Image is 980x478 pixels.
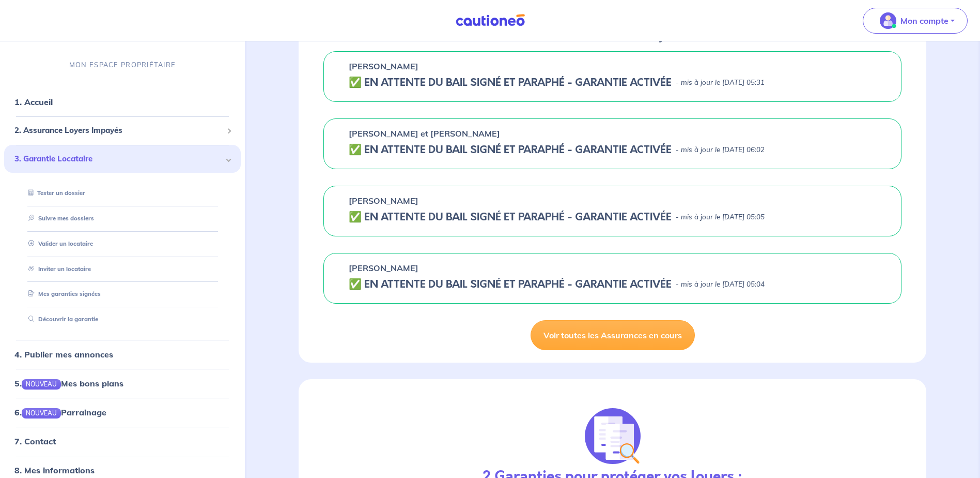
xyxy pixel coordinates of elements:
div: Suivre mes dossiers [17,210,228,227]
div: 4. Publier mes annonces [4,344,241,365]
p: - mis à jour le [DATE] 06:02 [676,145,765,155]
div: 1. Accueil [4,92,241,113]
div: 5.NOUVEAUMes bons plans [4,373,241,394]
h5: ✅️️️ EN ATTENTE DU BAIL SIGNÉ ET PARAPHÉ - GARANTIE ACTIVÉE [349,278,672,291]
a: 8. Mes informations [14,466,95,476]
p: [PERSON_NAME] [349,262,418,274]
p: Mon compte [900,14,948,27]
span: 3. Garantie Locataire [14,153,223,165]
a: Valider un locataire [24,240,93,247]
a: 6.NOUVEAUParrainage [14,408,106,418]
p: [PERSON_NAME] et [PERSON_NAME] [349,127,500,140]
p: [PERSON_NAME] [349,195,418,207]
img: justif-loupe [585,408,641,464]
h5: ✅️️️ EN ATTENTE DU BAIL SIGNÉ ET PARAPHÉ - GARANTIE ACTIVÉE [349,77,672,89]
button: illu_account_valid_menu.svgMon compte [863,8,968,34]
p: [PERSON_NAME] [349,60,418,72]
div: 2. Assurance Loyers Impayés [4,121,241,141]
a: Voir toutes les Assurances en cours [531,320,695,350]
p: - mis à jour le [DATE] 05:05 [676,212,765,222]
img: Cautioneo [452,14,529,27]
div: 6.NOUVEAUParrainage [4,402,241,423]
div: 7. Contact [4,431,241,452]
div: Valider un locataire [17,235,228,252]
h5: ✅️️️ EN ATTENTE DU BAIL SIGNÉ ET PARAPHÉ - GARANTIE ACTIVÉE [349,144,672,156]
div: 3. Garantie Locataire [4,145,241,173]
a: Mes garanties signées [24,291,101,298]
div: Inviter un locataire [17,261,228,278]
a: 4. Publier mes annonces [14,349,113,360]
p: - mis à jour le [DATE] 05:31 [676,78,765,88]
a: Inviter un locataire [24,265,91,273]
div: state: CONTRACT-SIGNED, Context: NOT-LESSOR,IS-GL-CAUTION-IN-LANDLORD [349,211,876,223]
a: Découvrir la garantie [24,316,98,323]
img: illu_account_valid_menu.svg [880,12,896,29]
span: 2. Assurance Loyers Impayés [14,125,223,137]
p: MON ESPACE PROPRIÉTAIRE [69,60,176,70]
div: state: CONTRACT-SIGNED, Context: NOT-LESSOR,IS-GL-CAUTION-IN-LANDLORD [349,278,876,291]
div: state: CONTRACT-SIGNED, Context: NOT-LESSOR,IS-GL-CAUTION-IN-LANDLORD [349,144,876,156]
h5: ✅️️️ EN ATTENTE DU BAIL SIGNÉ ET PARAPHÉ - GARANTIE ACTIVÉE [349,211,672,223]
p: - mis à jour le [DATE] 05:04 [676,279,765,290]
a: Suivre mes dossiers [24,215,94,222]
a: 7. Contact [14,437,56,447]
a: 5.NOUVEAUMes bons plans [14,378,123,389]
div: Tester un dossier [17,185,228,202]
div: Découvrir la garantie [17,311,228,328]
div: Mes garanties signées [17,286,228,303]
div: state: CONTRACT-SIGNED, Context: NOT-LESSOR,IS-GL-CAUTION-IN-LANDLORD [349,77,876,89]
a: Tester un dossier [24,190,85,197]
a: 1. Accueil [14,97,53,108]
